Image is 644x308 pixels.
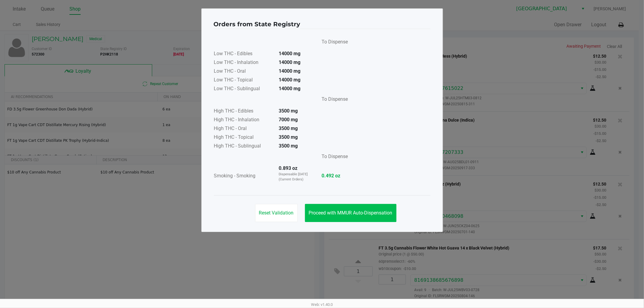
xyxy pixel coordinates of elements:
td: Smoking - Smoking [214,164,274,188]
button: Proceed with MMUR Auto-Dispensation [305,204,396,222]
td: Low THC - Inhalation [214,59,274,67]
strong: 0.492 oz [322,172,348,179]
strong: 0.893 oz [279,165,298,171]
td: High THC - Edibles [214,107,274,116]
td: To Dispense [317,36,348,50]
td: High THC - Topical [214,133,274,142]
button: Reset Validation [255,204,298,222]
span: Reset Validation [259,210,294,216]
strong: 3500 mg [279,125,298,131]
td: Low THC - Sublingual [214,85,274,94]
td: High THC - Oral [214,125,274,133]
strong: 14000 mg [279,77,301,83]
h4: Orders from State Registry [214,20,300,29]
strong: 3500 mg [279,108,298,114]
td: To Dispense [317,151,348,164]
strong: 14000 mg [279,86,301,91]
strong: 3500 mg [279,143,298,149]
td: To Dispense [317,94,348,107]
td: Low THC - Edibles [214,50,274,59]
td: High THC - Inhalation [214,116,274,125]
td: Low THC - Oral [214,67,274,76]
p: Dispensable [DATE] (Current Orders) [279,172,312,182]
strong: 14000 mg [279,68,301,74]
td: Low THC - Topical [214,76,274,85]
strong: 7000 mg [279,117,298,122]
span: Proceed with MMUR Auto-Dispensation [309,210,392,216]
strong: 14000 mg [279,51,301,56]
strong: 14000 mg [279,59,301,65]
span: Web: v1.40.0 [311,302,333,307]
strong: 3500 mg [279,134,298,140]
td: High THC - Sublingual [214,142,274,151]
